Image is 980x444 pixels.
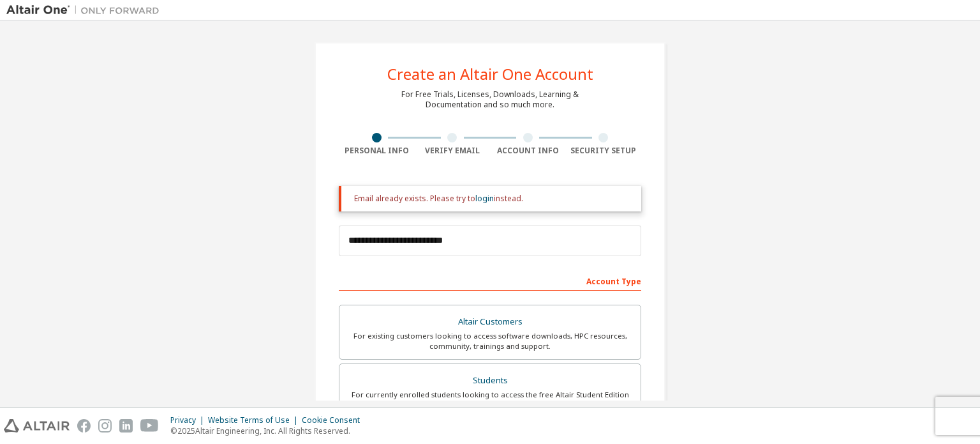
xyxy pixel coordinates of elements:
[347,331,633,351] div: For existing customers looking to access software downloads, HPC resources, community, trainings ...
[140,419,159,433] img: youtube.svg
[401,89,579,110] div: For Free Trials, Licenses, Downloads, Learning & Documentation and so much more.
[566,146,642,156] div: Security Setup
[119,419,133,433] img: linkedin.svg
[4,419,70,433] img: altair_logo.svg
[347,372,633,390] div: Students
[347,390,633,410] div: For currently enrolled students looking to access the free Altair Student Edition bundle and all ...
[339,270,641,291] div: Account Type
[387,66,593,82] div: Create an Altair One Account
[98,419,112,433] img: instagram.svg
[339,146,415,156] div: Personal Info
[415,146,491,156] div: Verify Email
[490,146,566,156] div: Account Info
[170,415,208,425] div: Privacy
[208,415,302,425] div: Website Terms of Use
[475,193,494,204] a: login
[347,313,633,331] div: Altair Customers
[354,194,631,204] div: Email already exists. Please try to instead.
[6,4,166,17] img: Altair One
[170,425,367,436] p: © 2025 Altair Engineering, Inc. All Rights Reserved.
[77,419,91,433] img: facebook.svg
[302,415,367,425] div: Cookie Consent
